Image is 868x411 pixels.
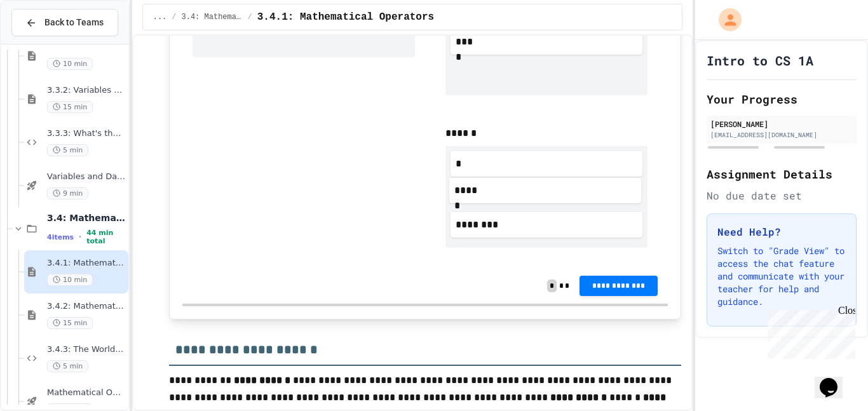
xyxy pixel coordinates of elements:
[47,172,126,182] span: Variables and Data types - quiz
[47,58,93,70] span: 10 min
[707,165,857,183] h2: Assignment Details
[47,233,74,241] span: 4 items
[47,258,126,269] span: 3.4.1: Mathematical Operators
[47,274,93,286] span: 10 min
[79,232,81,242] span: •
[717,245,846,308] p: Switch to "Grade View" to access the chat feature and communicate with your teacher for help and ...
[707,188,857,203] div: No due date set
[11,9,118,36] button: Back to Teams
[47,144,88,156] span: 5 min
[5,5,88,81] div: Chat with us now!Close
[717,224,846,239] h3: Need Help?
[710,118,853,130] div: [PERSON_NAME]
[47,360,88,372] span: 5 min
[86,229,126,245] span: 44 min total
[182,12,243,22] span: 3.4: Mathematical Operators
[248,12,252,22] span: /
[47,128,126,139] span: 3.3.3: What's the Type?
[47,101,93,113] span: 15 min
[707,90,857,108] h2: Your Progress
[172,12,176,22] span: /
[47,317,93,329] span: 15 min
[47,187,88,199] span: 9 min
[153,12,167,22] span: ...
[47,212,126,224] span: 3.4: Mathematical Operators
[815,360,855,398] iframe: chat widget
[710,130,853,140] div: [EMAIL_ADDRESS][DOMAIN_NAME]
[44,16,104,29] span: Back to Teams
[47,387,126,398] span: Mathematical Operators - Quiz
[47,85,126,96] span: 3.3.2: Variables and Data Types - Review
[707,51,813,69] h1: Intro to CS 1A
[763,305,855,359] iframe: chat widget
[47,344,126,355] span: 3.4.3: The World's Worst Farmers Market
[705,5,745,34] div: My Account
[47,301,126,312] span: 3.4.2: Mathematical Operators - Review
[257,10,434,25] span: 3.4.1: Mathematical Operators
